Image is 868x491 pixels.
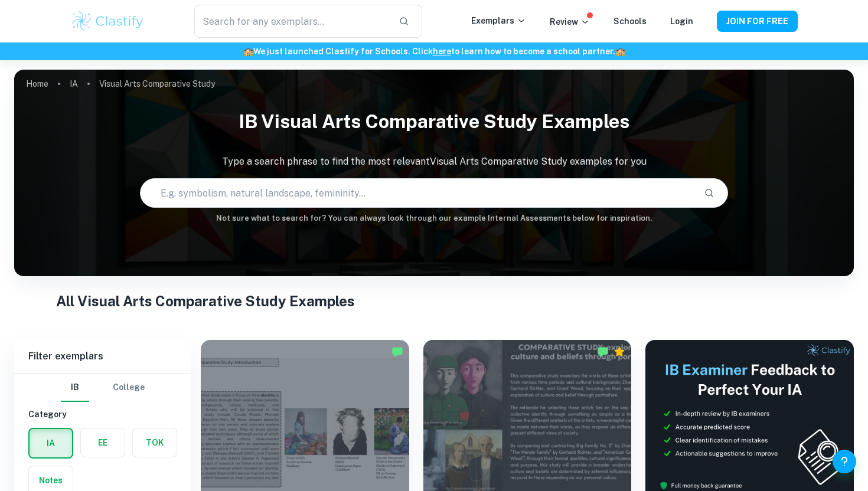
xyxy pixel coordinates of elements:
[14,155,854,169] p: Type a search phrase to find the most relevant Visual Arts Comparative Study examples for you
[113,374,145,402] button: College
[70,76,78,92] a: IA
[471,14,526,27] p: Exemplars
[615,47,625,56] span: 🏫
[61,374,145,402] div: Filter type choice
[614,346,625,358] div: Premium
[243,47,253,56] span: 🏫
[99,77,215,90] p: Visual Arts Comparative Study
[28,408,177,421] h6: Category
[194,5,389,38] input: Search for any exemplars...
[2,45,866,58] h6: We just launched Clastify for Schools. Click to learn how to become a school partner.
[61,374,89,402] button: IB
[391,346,403,358] img: Marked
[30,429,72,457] button: IA
[597,346,609,358] img: Marked
[14,103,854,140] h1: IB Visual Arts Comparative Study examples
[717,11,798,32] button: JOIN FOR FREE
[433,47,451,56] a: here
[56,290,812,312] h1: All Visual Arts Comparative Study Examples
[614,17,647,26] a: Schools
[670,17,693,26] a: Login
[14,340,191,373] h6: Filter exemplars
[81,428,125,457] button: EE
[14,212,854,224] h6: Not sure what to search for? You can always look through our example Internal Assessments below f...
[833,450,856,473] button: Help and Feedback
[133,428,177,457] button: TOK
[26,76,48,92] a: Home
[141,176,694,210] input: E.g. symbolism, natural landscape, femininity...
[70,9,145,33] img: Clastify logo
[550,15,590,28] p: Review
[699,183,719,203] button: Search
